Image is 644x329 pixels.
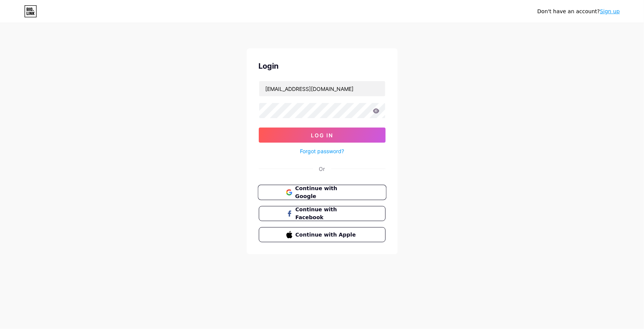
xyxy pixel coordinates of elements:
div: Or [319,165,325,173]
span: Continue with Google [295,184,358,201]
a: Forgot password? [300,147,344,155]
span: Log In [311,132,333,138]
a: Sign up [600,8,620,14]
button: Continue with Apple [259,227,386,242]
a: Continue with Google [259,185,386,200]
input: Username [259,81,385,96]
button: Continue with Google [258,185,386,200]
span: Continue with Apple [295,231,358,239]
button: Log In [259,128,386,143]
button: Continue with Facebook [259,206,386,221]
div: Login [259,60,386,72]
div: Don't have an account? [537,8,620,15]
span: Continue with Facebook [295,206,358,221]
